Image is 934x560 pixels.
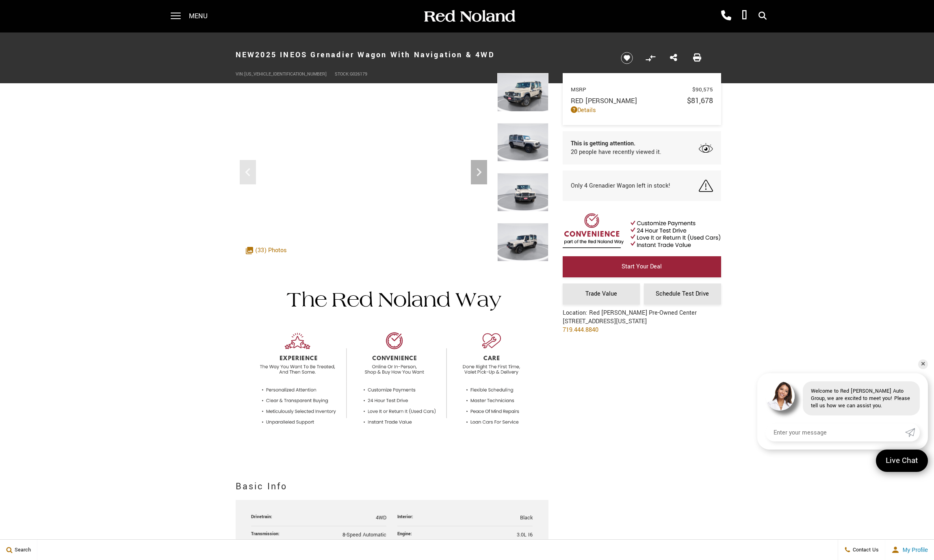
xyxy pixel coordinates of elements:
[656,290,709,298] span: Schedule Test Drive
[236,39,607,71] h1: 2025 INEOS Grenadier Wagon With Navigation & 4WD
[497,173,548,212] img: New 2025 INEOS Wagon image 3
[571,139,661,148] span: This is getting attention.
[376,514,386,521] span: 4WD
[571,148,661,156] span: 20 people have recently viewed it.
[397,513,417,520] div: Interior:
[563,283,640,305] a: Trade Value
[471,160,487,184] div: Next
[497,123,548,162] img: New 2025 INEOS Wagon image 2
[585,290,617,298] span: Trade Value
[563,309,697,340] div: Location: Red [PERSON_NAME] Pre-Owned Center [STREET_ADDRESS][US_STATE]
[571,86,713,93] a: MSRP $90,575
[13,546,31,554] span: Search
[885,540,934,560] button: Open user profile menu
[563,326,598,334] a: 719.444.8840
[350,71,367,77] span: G026179
[618,52,636,65] button: Save vehicle
[571,86,692,93] span: MSRP
[236,71,244,77] span: VIN:
[905,424,920,441] a: Submit
[692,86,713,93] span: $90,575
[244,71,327,77] span: [US_VEHICLE_IDENTIFICATION_NUMBER]
[251,513,276,520] div: Drivetrain:
[571,182,670,190] span: Only 4 Grenadier Wagon left in stock!
[644,52,657,64] button: Compare Vehicle
[644,283,721,305] a: Schedule Test Drive
[670,53,677,63] a: Share this New 2025 INEOS Grenadier Wagon With Navigation & 4WD
[571,106,713,115] a: Details
[765,424,905,441] input: Enter your message
[342,531,386,538] span: 8-Speed Automatic
[622,262,662,271] span: Start Your Deal
[236,479,548,494] h2: Basic Info
[517,531,533,538] span: 3.0L I6
[693,53,701,63] a: Print this New 2025 INEOS Grenadier Wagon With Navigation & 4WD
[687,95,713,106] span: $81,678
[520,514,533,521] span: Black
[497,73,548,112] img: New 2025 INEOS Wagon image 1
[236,73,491,265] iframe: Interactive Walkaround/Photo gallery of the vehicle/product
[876,450,928,472] a: Live Chat
[423,9,516,24] img: Red Noland Auto Group
[563,256,721,277] a: Start Your Deal
[803,381,920,415] div: Welcome to Red [PERSON_NAME] Auto Group, we are excited to meet you! Please tell us how we can as...
[851,546,879,554] span: Contact Us
[899,547,928,553] span: My Profile
[497,223,548,262] img: New 2025 INEOS Wagon image 4
[765,381,795,411] img: Agent profile photo
[242,242,291,259] div: (33) Photos
[397,530,416,537] div: Engine:
[335,71,350,77] span: Stock:
[882,455,922,466] span: Live Chat
[251,530,284,537] div: Transmission:
[571,95,713,106] a: Red [PERSON_NAME] $81,678
[236,50,256,60] strong: New
[571,96,687,106] span: Red [PERSON_NAME]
